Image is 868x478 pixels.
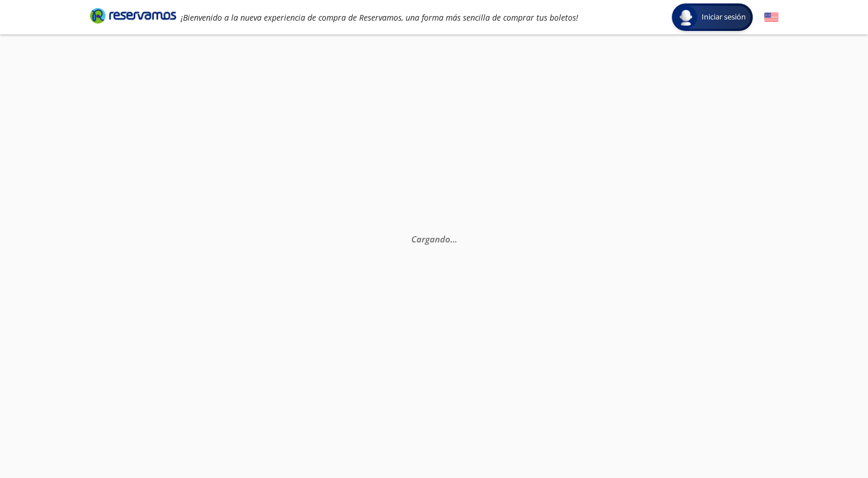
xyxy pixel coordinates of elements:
[454,233,457,245] span: .
[411,233,457,245] em: Cargando
[90,7,176,24] i: Brand Logo
[90,7,176,28] a: Brand Logo
[181,12,578,23] em: ¡Bienvenido a la nueva experiencia de compra de Reservamos, una forma más sencilla de comprar tus...
[450,233,452,245] span: .
[697,11,750,23] span: Iniciar sesión
[452,233,454,245] span: .
[764,10,779,25] button: English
